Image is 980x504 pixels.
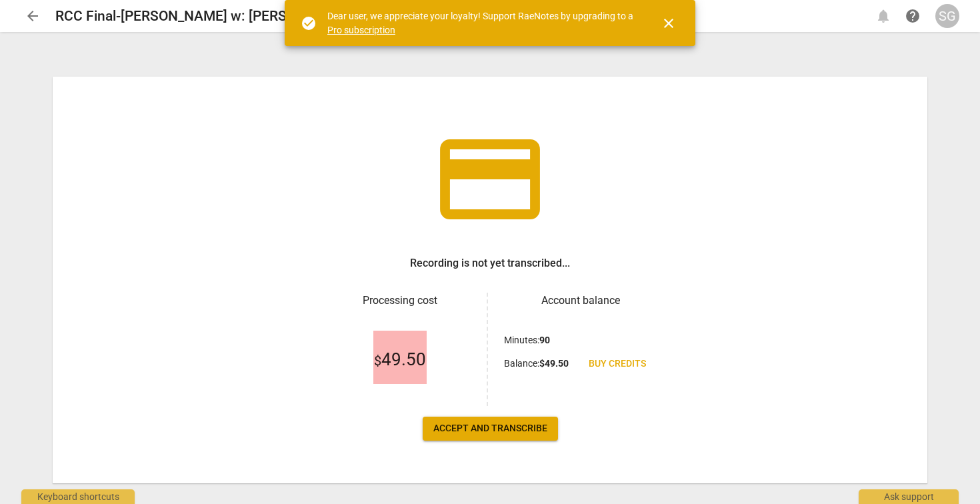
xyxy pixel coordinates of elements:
[327,9,637,37] div: Dear user, we appreciate your loyalty! Support RaeNotes by upgrading to a
[374,350,426,370] span: 49.50
[578,352,657,376] a: Buy credits
[504,333,550,347] p: Minutes :
[859,489,959,504] div: Ask support
[504,357,569,371] p: Balance :
[935,4,959,28] button: SG
[539,358,569,369] b: $ 49.50
[433,422,547,435] span: Accept and transcribe
[901,4,925,28] a: Help
[21,489,135,504] div: Keyboard shortcuts
[25,8,41,24] span: arrow_back
[430,119,550,239] span: credit_card
[323,293,476,309] h3: Processing cost
[301,15,317,31] span: check_circle
[905,8,921,24] span: help
[653,7,685,39] button: Close
[55,8,355,25] h2: RCC Final-[PERSON_NAME] w: [PERSON_NAME]
[661,15,677,31] span: close
[374,353,381,369] span: $
[327,25,395,35] a: Pro subscription
[410,255,570,271] h3: Recording is not yet transcribed...
[539,335,550,345] b: 90
[423,417,558,441] button: Accept and transcribe
[589,357,646,371] span: Buy credits
[504,293,657,309] h3: Account balance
